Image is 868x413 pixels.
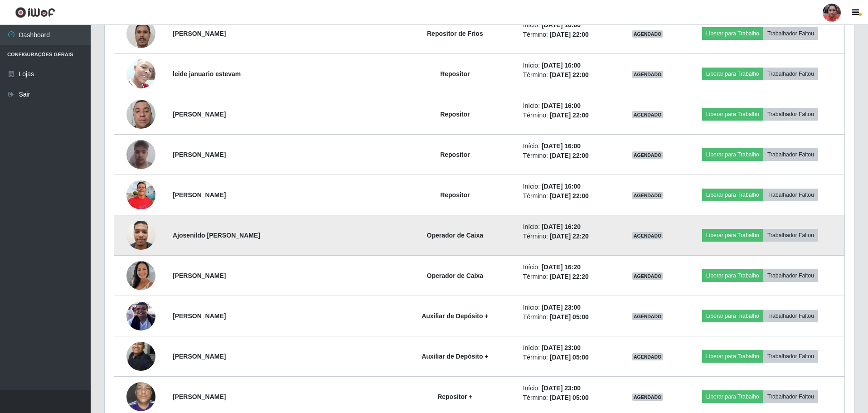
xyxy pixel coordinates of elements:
[542,21,581,29] time: [DATE] 16:00
[173,272,226,279] strong: [PERSON_NAME]
[173,111,226,118] strong: [PERSON_NAME]
[550,233,589,240] time: [DATE] 22:20
[523,30,614,39] li: Término:
[126,216,155,254] img: 1757524320861.jpeg
[632,30,664,38] span: AGENDADO
[523,353,614,362] li: Término:
[523,182,614,191] li: Início:
[763,148,818,161] button: Trabalhador Faltou
[632,232,664,239] span: AGENDADO
[763,269,818,282] button: Trabalhador Faltou
[173,312,226,320] strong: [PERSON_NAME]
[126,175,155,214] img: 1757774886821.jpeg
[126,336,155,376] img: 1734114107778.jpeg
[126,301,155,330] img: 1703238660613.jpeg
[440,191,470,199] strong: Repositor
[422,353,488,360] strong: Auxiliar de Depósito +
[763,68,818,80] button: Trabalhador Faltou
[173,232,260,239] strong: Ajosenildo [PERSON_NAME]
[550,152,589,159] time: [DATE] 22:00
[763,229,818,242] button: Trabalhador Faltou
[542,62,581,69] time: [DATE] 16:00
[550,313,589,321] time: [DATE] 05:00
[632,353,664,360] span: AGENDADO
[542,223,581,230] time: [DATE] 16:20
[523,61,614,70] li: Início:
[702,269,763,282] button: Liberar para Trabalho
[523,312,614,322] li: Término:
[126,250,155,301] img: 1743778813300.jpeg
[523,232,614,241] li: Término:
[702,148,763,161] button: Liberar para Trabalho
[523,272,614,282] li: Término:
[702,350,763,363] button: Liberar para Trabalho
[550,354,589,361] time: [DATE] 05:00
[702,189,763,201] button: Liberar para Trabalho
[440,111,470,118] strong: Repositor
[427,232,484,239] strong: Operador de Caixa
[126,14,155,53] img: 1754513784799.jpeg
[523,70,614,80] li: Término:
[523,191,614,201] li: Término:
[763,310,818,322] button: Trabalhador Faltou
[632,313,664,320] span: AGENDADO
[427,272,484,279] strong: Operador de Caixa
[523,384,614,393] li: Início:
[523,222,614,232] li: Início:
[632,111,664,118] span: AGENDADO
[542,142,581,150] time: [DATE] 16:00
[542,384,581,392] time: [DATE] 23:00
[173,191,226,199] strong: [PERSON_NAME]
[632,71,664,78] span: AGENDADO
[632,272,664,280] span: AGENDADO
[126,54,155,93] img: 1755915941473.jpeg
[632,394,664,401] span: AGENDADO
[173,70,241,78] strong: leide januario estevam
[523,111,614,120] li: Término:
[702,310,763,322] button: Liberar para Trabalho
[702,108,763,121] button: Liberar para Trabalho
[542,344,581,351] time: [DATE] 23:00
[763,350,818,363] button: Trabalhador Faltou
[702,68,763,80] button: Liberar para Trabalho
[632,192,664,199] span: AGENDADO
[550,71,589,78] time: [DATE] 22:00
[763,27,818,40] button: Trabalhador Faltou
[542,304,581,311] time: [DATE] 23:00
[523,262,614,272] li: Início:
[523,101,614,111] li: Início:
[542,183,581,190] time: [DATE] 16:00
[542,102,581,109] time: [DATE] 16:00
[440,151,470,158] strong: Repositor
[427,30,483,37] strong: Repositor de Frios
[702,229,763,242] button: Liberar para Trabalho
[437,393,472,400] strong: Repositor +
[763,189,818,201] button: Trabalhador Faltou
[523,20,614,30] li: Início:
[632,151,664,159] span: AGENDADO
[440,70,470,78] strong: Repositor
[763,108,818,121] button: Trabalhador Faltou
[173,393,226,400] strong: [PERSON_NAME]
[173,151,226,158] strong: [PERSON_NAME]
[15,7,55,18] img: CoreUI Logo
[126,95,155,133] img: 1724708797477.jpeg
[702,390,763,403] button: Liberar para Trabalho
[173,30,226,37] strong: [PERSON_NAME]
[523,343,614,353] li: Início:
[763,390,818,403] button: Trabalhador Faltou
[550,192,589,199] time: [DATE] 22:00
[523,141,614,151] li: Início:
[550,31,589,38] time: [DATE] 22:00
[126,135,155,174] img: 1734187745522.jpeg
[173,353,226,360] strong: [PERSON_NAME]
[523,393,614,403] li: Término:
[422,312,488,320] strong: Auxiliar de Depósito +
[542,263,581,271] time: [DATE] 16:20
[550,273,589,280] time: [DATE] 22:20
[702,27,763,40] button: Liberar para Trabalho
[550,394,589,401] time: [DATE] 05:00
[550,112,589,119] time: [DATE] 22:00
[523,303,614,312] li: Início:
[523,151,614,160] li: Término:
